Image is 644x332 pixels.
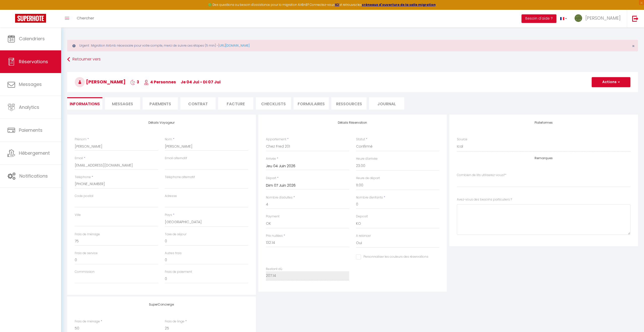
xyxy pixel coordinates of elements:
h4: Détails Voyageur [75,121,248,124]
span: Messages [19,81,42,87]
span: Calendriers [19,36,45,42]
a: Retourner vers [67,55,638,64]
a: [URL][DOMAIN_NAME] [218,43,250,48]
label: Ville [75,213,81,217]
span: × [632,43,635,49]
a: ICI [335,3,339,7]
span: Notifications [19,173,48,179]
span: 4 Personnes [144,79,176,85]
label: Arrivée [266,156,276,161]
label: Combien de lits utiliserez-vous? [457,173,506,178]
label: Prénom [75,137,87,142]
button: Close [632,44,635,48]
label: Email [75,156,83,161]
label: Payment [266,214,279,219]
label: Appartement [266,137,286,142]
span: je 04 Jui - di 07 Jui [181,79,221,85]
label: Adresse [165,194,177,198]
span: Chercher [77,15,94,21]
span: [PERSON_NAME] [75,79,126,85]
img: ... [575,14,582,22]
li: FORMULAIRES [294,97,329,110]
span: Paiements [19,127,43,133]
button: Actions [592,77,630,87]
a: ... [PERSON_NAME] [571,10,627,27]
h4: Remarques [457,156,630,160]
label: Heure d'arrivée [356,156,378,161]
label: Statut [356,137,365,142]
h4: Détails Réservation [266,121,439,124]
li: CHECKLISTS [256,97,291,110]
span: [PERSON_NAME] [585,15,621,21]
span: Hébergement [19,150,50,156]
h4: Plateformes [457,121,630,124]
label: Téléphone alternatif [165,175,195,180]
h4: SuperConcierge [75,303,248,306]
li: Facture [218,97,253,110]
label: Téléphone [75,175,91,180]
li: Journal [369,97,404,110]
label: Nom [165,137,172,142]
span: Analytics [19,104,39,110]
label: Taxe de séjour [165,232,186,237]
a: créneaux d'ouverture de la salle migration [362,3,436,7]
span: Messages [112,101,133,107]
label: Prix nuitées [266,234,283,238]
label: Avez-vous des besoins particuliers ? [457,197,512,202]
label: Frais de service [75,251,98,256]
label: Code postal [75,194,93,198]
span: 3 [130,79,139,85]
img: Super Booking [15,14,46,23]
button: Besoin d'aide ? [521,14,556,23]
label: Restant dû [266,267,282,272]
span: Réservations [19,58,48,65]
label: Deposit [356,214,368,219]
label: Autres frais [165,251,182,256]
label: Nombre d'enfants [356,195,383,200]
label: Heure de départ [356,176,380,181]
label: Frais de linge [165,319,184,324]
div: Urgent : Migration Airbnb nécessaire pour votre compte, merci de suivre ces étapes (5 min) - [67,40,638,51]
li: Informations [67,97,102,110]
a: Chercher [73,10,98,27]
li: Paiements [143,97,178,110]
label: Source [457,137,467,142]
label: Nombre d'adultes [266,195,293,200]
label: Commission [75,270,95,274]
label: Frais de paiement [165,270,192,274]
img: logout [632,15,638,22]
li: Ressources [331,97,367,110]
label: Frais de ménage [75,232,100,237]
label: A relancer [356,234,371,238]
label: Pays [165,213,172,217]
label: Email alternatif [165,156,187,161]
label: Frais de ménage [75,319,100,324]
label: Départ [266,176,276,181]
li: Contrat [180,97,216,110]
